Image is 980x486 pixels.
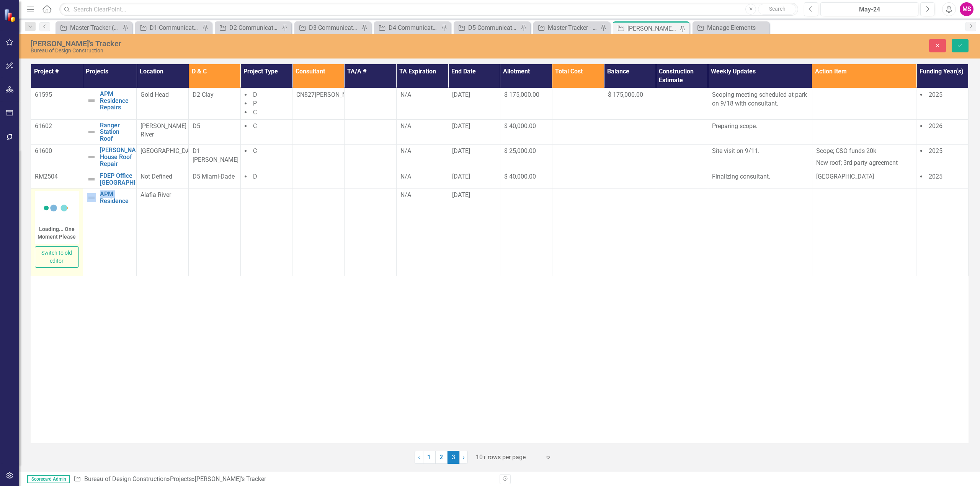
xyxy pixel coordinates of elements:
[296,23,359,33] a: D3 Communications Tracker
[418,453,420,461] span: ‹
[452,122,470,130] span: [DATE]
[87,193,96,202] img: Not Defined
[87,153,96,162] img: Not Defined
[253,91,257,98] span: D
[707,23,767,33] div: Manage Elements
[87,127,96,137] img: Not Defined
[816,147,912,157] p: Scope; CSO funds 20k
[400,122,444,131] div: N/A
[59,3,798,16] input: Search ClearPoint...
[504,173,536,180] span: $ 40,000.00
[400,147,444,156] div: N/A
[100,191,133,204] a: APM Residence
[100,91,133,111] a: APM Residence Repairs
[400,91,444,99] div: N/A
[452,91,470,98] span: [DATE]
[73,475,494,484] div: » »
[423,451,435,464] a: 1
[35,246,79,268] button: Switch to old editor
[140,191,171,198] span: Alafia River
[758,4,796,15] button: Search
[816,157,912,167] p: New roof; 3rd party agreement
[929,122,942,130] span: 2026
[31,39,564,48] div: [PERSON_NAME]'s Tracker
[504,122,536,130] span: $ 40,000.00
[694,23,767,33] a: Manage Elements
[309,23,359,33] div: D3 Communications Tracker
[70,23,121,33] div: Master Tracker (External)
[452,173,470,180] span: [DATE]
[435,451,448,464] a: 2
[376,23,439,33] a: D4 Communications Tracker
[608,91,643,98] span: $ 175,000.00
[193,91,214,98] span: D2 Clay
[463,453,465,461] span: ›
[35,172,79,181] p: RM2504
[712,147,808,156] p: Site visit on 9/11.
[57,23,121,33] a: Master Tracker (External)
[150,23,200,33] div: D1 Communications Tracker
[468,23,519,33] div: D5 Communications Tracker
[712,172,808,181] p: Finalizing consultant.
[217,23,280,33] a: D2 Communications Tracker
[627,24,678,33] div: [PERSON_NAME]'s Tracker
[84,475,167,483] a: Bureau of Design Construction
[389,23,439,33] div: D4 Communications Tracker
[769,6,786,12] span: Search
[27,475,70,483] span: Scorecard Admin
[140,147,198,154] span: [GEOGRAPHIC_DATA]
[35,122,79,131] p: 61602
[100,147,146,167] a: [PERSON_NAME] House Roof Repair
[400,191,444,200] div: N/A
[929,173,942,180] span: 2025
[253,100,257,107] span: P
[253,109,257,116] span: C
[253,173,257,180] span: D
[820,2,918,16] button: May-24
[448,451,460,464] span: 3
[193,173,235,180] span: D5 Miami-Dade
[816,172,912,181] p: [GEOGRAPHIC_DATA]
[400,172,444,181] div: N/A
[823,5,916,14] div: May-24
[229,23,280,33] div: D2 Communications Tracker
[35,91,79,99] p: 61595
[193,147,238,163] span: D1 [PERSON_NAME]
[452,147,470,154] span: [DATE]
[253,122,257,130] span: C
[87,96,96,105] img: Not Defined
[504,147,536,154] span: $ 25,000.00
[31,48,564,54] div: Bureau of Design Construction
[535,23,598,33] a: Master Tracker - Current User
[452,191,470,198] span: [DATE]
[929,91,942,98] span: 2025
[140,122,186,138] span: [PERSON_NAME] River
[253,147,257,154] span: C
[929,147,942,154] span: 2025
[456,23,519,33] a: D5 Communications Tracker
[195,475,266,483] div: [PERSON_NAME]'s Tracker
[140,173,172,180] span: Not Defined
[87,175,96,184] img: Not Defined
[712,122,808,131] p: Preparing scope.
[712,91,808,108] p: Scoping meeting scheduled at park on 9/18 with consultant.
[960,2,973,16] button: MS
[100,122,133,142] a: Ranger Station Roof
[140,91,169,98] span: Gold Head
[504,91,539,98] span: $ 175,000.00
[193,122,200,130] span: D5
[35,225,79,241] div: Loading... One Moment Please
[548,23,598,33] div: Master Tracker - Current User
[100,172,159,186] a: FDEP Office [GEOGRAPHIC_DATA]
[170,475,192,483] a: Projects
[296,91,340,99] p: CN827 [PERSON_NAME]
[35,147,79,156] p: 61600
[4,9,17,22] img: ClearPoint Strategy
[137,23,200,33] a: D1 Communications Tracker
